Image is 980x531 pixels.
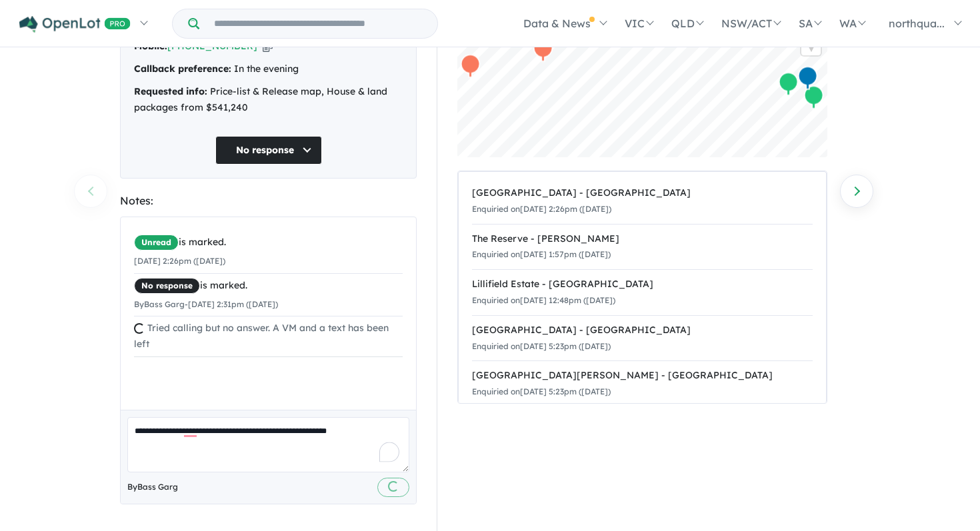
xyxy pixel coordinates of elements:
span: By Bass Garg [127,480,178,494]
strong: Requested info: [134,85,207,97]
span: No response [134,278,200,294]
small: [DATE] 2:26pm ([DATE]) [134,256,225,266]
div: In the evening [134,61,403,77]
div: [GEOGRAPHIC_DATA] - [GEOGRAPHIC_DATA] [472,322,813,338]
a: [GEOGRAPHIC_DATA][PERSON_NAME] - [GEOGRAPHIC_DATA]Enquiried on[DATE] 5:23pm ([DATE]) [472,360,813,407]
small: Enquiried on [DATE] 2:26pm ([DATE]) [472,204,611,214]
a: The Reserve - [PERSON_NAME]Enquiried on[DATE] 1:57pm ([DATE]) [472,224,813,270]
div: Map marker [461,54,481,79]
div: is marked. [134,278,403,294]
div: Price-list & Release map, House & land packages from $541,240 [134,84,403,116]
a: Lillifield Estate - [GEOGRAPHIC_DATA]Enquiried on[DATE] 12:48pm ([DATE]) [472,269,813,316]
span: Tried calling but no answer. A VM and a text has been left [134,322,389,350]
div: Map marker [804,85,824,110]
small: Enquiried on [DATE] 5:23pm ([DATE]) [472,341,611,351]
span: northqua... [889,17,945,30]
div: [GEOGRAPHIC_DATA][PERSON_NAME] - [GEOGRAPHIC_DATA] [472,368,813,384]
div: Map marker [779,72,799,97]
small: Enquiried on [DATE] 5:23pm ([DATE]) [472,386,611,396]
small: Enquiried on [DATE] 12:48pm ([DATE]) [472,295,615,305]
span: Unread [134,235,179,251]
div: Map marker [533,38,553,63]
button: No response [215,136,322,165]
small: Enquiried on [DATE] 1:57pm ([DATE]) [472,249,611,259]
img: Openlot PRO Logo White [19,16,131,33]
div: The Reserve - [PERSON_NAME] [472,231,813,247]
textarea: To enrich screen reader interactions, please activate Accessibility in Grammarly extension settings [127,417,409,472]
a: [GEOGRAPHIC_DATA] - [GEOGRAPHIC_DATA]Enquiried on[DATE] 2:26pm ([DATE]) [472,179,813,225]
small: By Bass Garg - [DATE] 2:31pm ([DATE]) [134,299,278,309]
input: Try estate name, suburb, builder or developer [202,9,435,38]
a: [GEOGRAPHIC_DATA] - [GEOGRAPHIC_DATA]Enquiried on[DATE] 5:23pm ([DATE]) [472,315,813,362]
div: Notes: [120,192,417,210]
div: Lillifield Estate - [GEOGRAPHIC_DATA] [472,276,813,292]
div: [GEOGRAPHIC_DATA] - [GEOGRAPHIC_DATA] [472,185,813,201]
div: Map marker [798,66,818,91]
div: is marked. [134,235,403,251]
strong: Callback preference: [134,63,231,75]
